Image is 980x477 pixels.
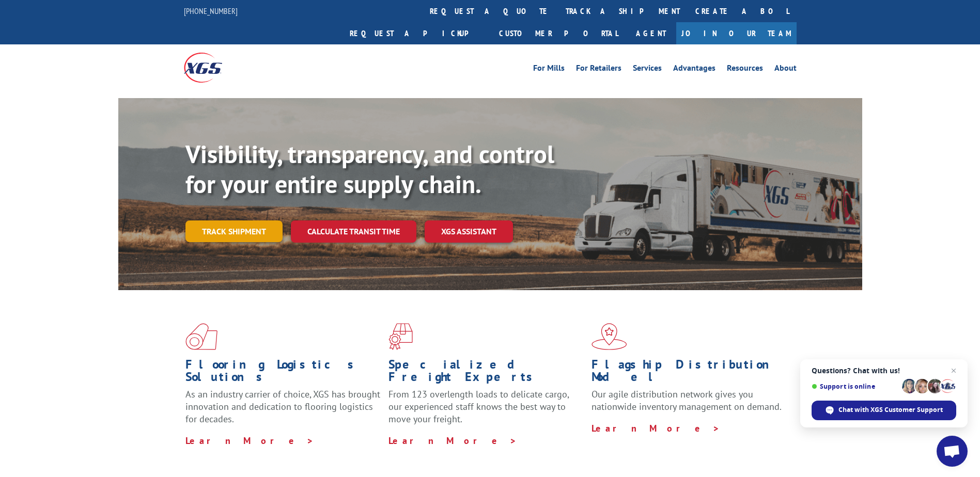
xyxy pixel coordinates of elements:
span: Our agile distribution network gives you nationwide inventory management on demand. [592,388,782,412]
a: Agent [626,22,676,44]
a: Calculate transit time [291,220,416,243]
img: xgs-icon-focused-on-flooring-red [388,323,413,350]
p: From 123 overlength loads to delicate cargo, our experienced staff knows the best way to move you... [388,388,584,434]
a: Request a pickup [342,22,491,44]
b: Visibility, transparency, and control for your entire supply chain. [185,138,554,200]
h1: Flagship Distribution Model [592,358,787,388]
a: Customer Portal [491,22,626,44]
a: About [774,64,797,75]
span: Support is online [812,383,898,390]
span: Chat with XGS Customer Support [838,405,943,415]
div: Chat with XGS Customer Support [812,401,956,420]
div: Open chat [937,436,968,467]
a: For Retailers [576,64,621,75]
span: Close chat [947,364,960,377]
a: [PHONE_NUMBER] [184,6,238,16]
a: Advantages [673,64,715,75]
span: As an industry carrier of choice, XGS has brought innovation and dedication to flooring logistics... [185,388,380,425]
a: Services [633,64,662,75]
a: XGS ASSISTANT [425,220,513,243]
a: Learn More > [592,422,720,434]
span: Questions? Chat with us! [812,367,956,375]
a: Learn More > [185,435,314,447]
h1: Flooring Logistics Solutions [185,358,381,388]
img: xgs-icon-total-supply-chain-intelligence-red [185,323,217,350]
a: For Mills [533,64,565,75]
h1: Specialized Freight Experts [388,358,584,388]
img: xgs-icon-flagship-distribution-model-red [592,323,627,350]
a: Join Our Team [676,22,797,44]
a: Learn More > [388,435,517,447]
a: Resources [727,64,763,75]
a: Track shipment [185,220,283,242]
